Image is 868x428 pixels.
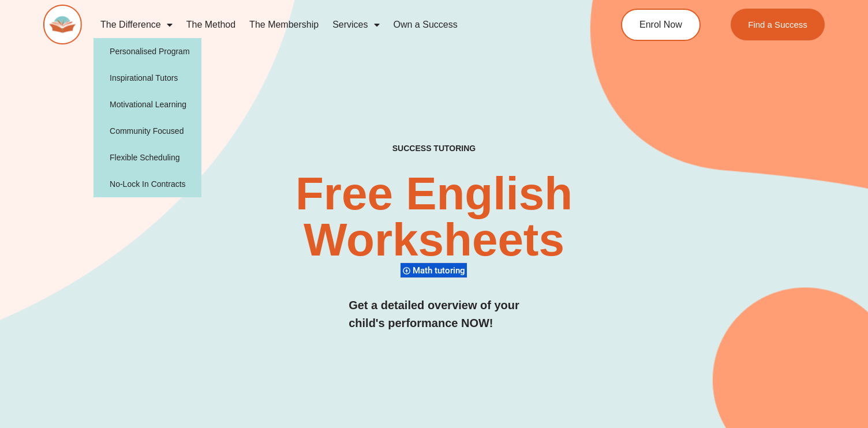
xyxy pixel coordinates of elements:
[93,38,201,197] ul: The Difference
[325,12,386,38] a: Services
[413,265,469,276] span: Math tutoring
[93,144,201,171] a: Flexible Scheduling
[93,118,201,144] a: Community Focused
[93,65,201,91] a: Inspirational Tutors
[179,12,242,38] a: The Method
[621,9,701,41] a: Enrol Now
[93,12,576,38] nav: Menu
[176,171,691,263] h2: Free English Worksheets​
[93,12,179,38] a: The Difference
[387,12,465,38] a: Own a Success
[349,296,519,332] h3: Get a detailed overview of your child's performance NOW!
[401,262,467,278] div: Math tutoring
[748,20,807,29] span: Find a Success
[670,298,868,428] iframe: Chat Widget
[731,9,825,40] a: Find a Success
[93,38,201,65] a: Personalised Program
[242,12,325,38] a: The Membership
[93,171,201,197] a: No-Lock In Contracts
[319,144,550,153] h4: SUCCESS TUTORING​
[93,91,201,118] a: Motivational Learning
[639,20,682,29] span: Enrol Now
